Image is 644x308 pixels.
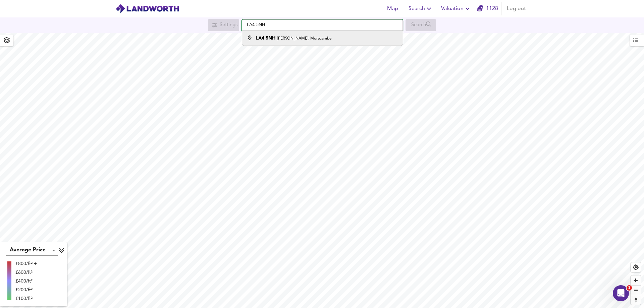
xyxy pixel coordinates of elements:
[477,4,498,13] a: 1128
[256,36,276,41] strong: LA4 5NH
[409,4,433,13] span: Search
[15,278,37,285] div: £400/ft²
[15,269,37,276] div: £600/ft²
[242,19,403,31] input: Enter a location...
[6,245,58,256] div: Average Price
[406,19,436,31] div: Search for a location first or explore the map
[631,286,641,295] span: Zoom out
[208,19,239,31] div: Search for a location first or explore the map
[115,4,179,14] img: logo
[631,295,641,305] button: Reset bearing to north
[406,2,436,15] button: Search
[507,4,526,13] span: Log out
[277,37,331,41] small: [PERSON_NAME], Morecambe
[631,285,641,295] button: Zoom out
[631,295,641,305] span: Reset bearing to north
[613,285,629,301] iframe: Intercom live chat
[631,262,641,272] button: Find my location
[477,2,498,15] button: 1128
[631,275,641,285] button: Zoom in
[382,2,403,15] button: Map
[15,295,37,302] div: £100/ft²
[438,2,474,15] button: Valuation
[627,285,632,291] span: 1
[504,2,529,15] button: Log out
[15,287,37,293] div: £200/ft²
[384,4,400,13] span: Map
[15,260,37,267] div: £800/ft² +
[441,4,472,13] span: Valuation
